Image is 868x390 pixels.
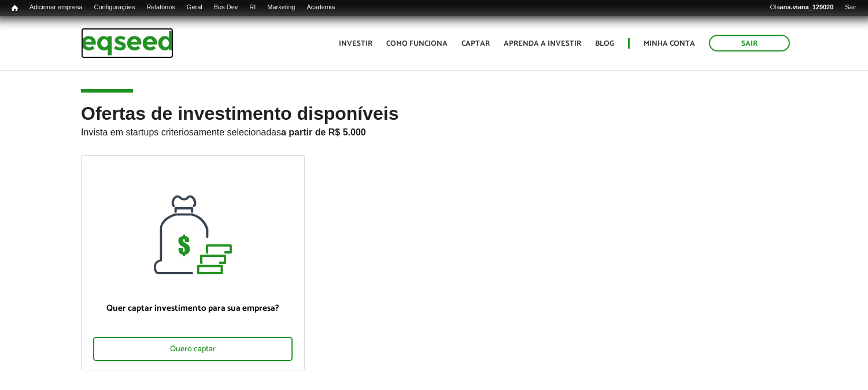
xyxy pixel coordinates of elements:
[81,28,173,58] img: EqSeed
[764,3,840,12] a: Oláana.viana_129020
[644,40,695,47] a: Minha conta
[595,40,614,47] a: Blog
[93,337,293,361] div: Quero captar
[208,3,244,12] a: Bus Dev
[301,3,341,12] a: Academia
[12,4,18,12] span: Início
[81,155,305,370] a: Quer captar investimento para sua empresa? Quero captar
[6,3,24,14] a: Início
[339,40,372,47] a: Investir
[181,3,208,12] a: Geral
[243,3,261,12] a: RI
[504,40,581,47] a: Aprenda a investir
[141,3,180,12] a: Relatórios
[81,104,787,155] h2: Ofertas de investimento disponíveis
[709,35,790,51] a: Sair
[461,40,490,47] a: Captar
[281,127,366,137] strong: a partir de R$ 5.000
[261,3,301,12] a: Marketing
[386,40,448,47] a: Como funciona
[88,3,141,12] a: Configurações
[24,3,88,12] a: Adicionar empresa
[839,3,862,12] a: Sair
[81,124,787,138] p: Invista em startups criteriosamente selecionadas
[93,303,293,314] p: Quer captar investimento para sua empresa?
[780,3,834,10] strong: ana.viana_129020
